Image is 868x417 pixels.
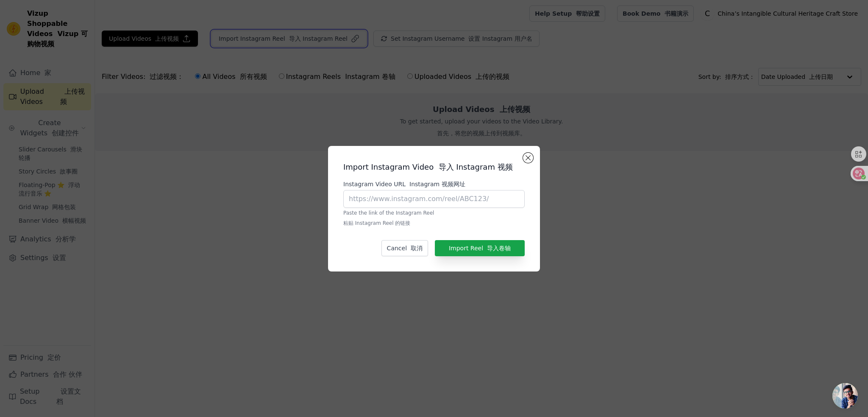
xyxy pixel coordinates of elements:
font: 导入卷轴 [487,245,511,252]
button: Close modal [523,153,533,163]
h2: Import Instagram Video [343,161,525,173]
font: 粘贴 Instagram Reel 的链接 [343,220,410,226]
button: Import Reel [435,240,525,256]
label: Instagram Video URL [343,180,525,188]
font: 取消 [411,245,423,252]
p: Paste the link of the Instagram Reel [343,210,525,230]
font: 导入 Instagram 视频 [439,162,513,171]
input: https://www.instagram.com/reel/ABC123/ [343,190,525,208]
div: 开放式聊天 [832,383,858,409]
font: Instagram 视频网址 [409,181,465,188]
button: Cancel [381,240,428,256]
